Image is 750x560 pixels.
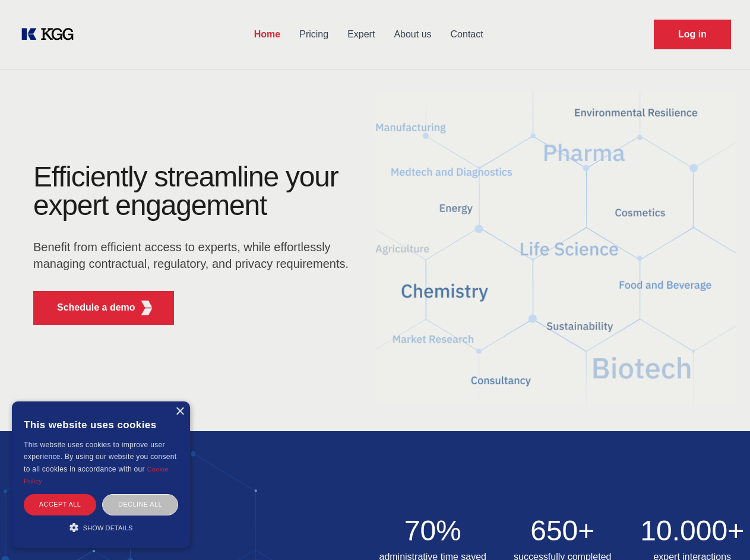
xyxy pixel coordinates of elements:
img: KGG Fifth Element RED [375,77,736,419]
a: About us [384,19,441,50]
span: Show details [83,524,133,531]
a: Request Demo [654,20,731,49]
p: Benefit from efficient access to experts, while effortlessly managing contractual, regulatory, an... [33,239,356,272]
button: Schedule a demoKGG Fifth Element RED [33,291,174,325]
h2: 650+ [505,517,621,545]
div: This website uses cookies [24,410,178,439]
div: Close [175,407,184,416]
p: Schedule a demo [57,300,135,315]
a: Home [245,19,290,50]
div: Accept all [24,494,96,515]
div: Show details [24,521,178,533]
a: Cookie Policy [24,466,169,485]
a: Pricing [290,19,338,50]
div: Decline all [102,494,178,515]
a: Contact [441,19,493,50]
h1: Efficiently streamline your expert engagement [33,163,356,220]
img: KGG Fifth Element RED [140,300,154,315]
h2: 70% [375,517,491,545]
span: This website uses cookies to improve user experience. By using our website you consent to all coo... [24,441,176,473]
a: Expert [338,19,384,50]
a: KOL Knowledge Platform: Talk to Key External Experts (KEE) [19,25,83,44]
